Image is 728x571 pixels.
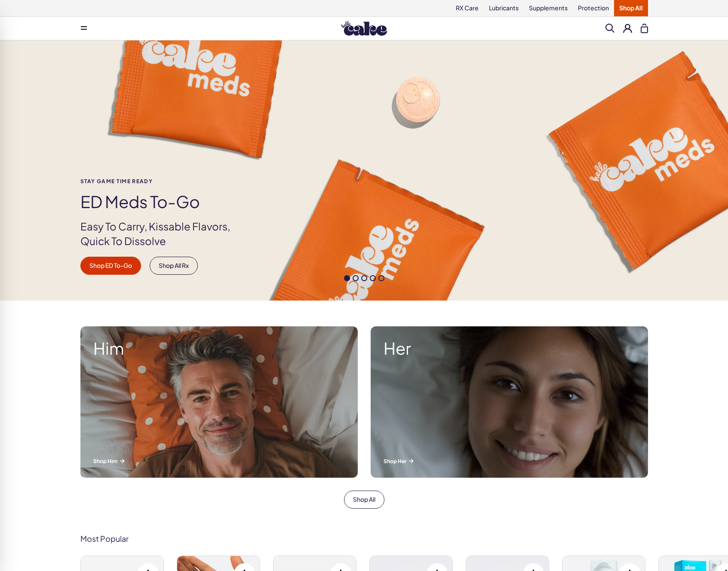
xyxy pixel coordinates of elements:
p: Easy To Carry, Kissable Flavors, Quick To Dissolve [80,219,245,248]
h1: ED Meds to-go [80,193,245,211]
a: A man smiling while lying in bed. Him Shop Him [74,320,364,484]
a: Shop All Rx [150,257,198,275]
img: Hello Cake [341,21,387,36]
a: A woman smiling while lying in bed. Her Shop Her [364,320,654,484]
a: Shop All [344,491,384,509]
p: Shop Her [384,457,635,465]
a: Shop ED To-Go [80,257,141,275]
strong: Him [93,339,345,357]
strong: Her [384,339,635,357]
span: Stay Game time ready [80,178,245,184]
p: Shop Him [93,457,345,465]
